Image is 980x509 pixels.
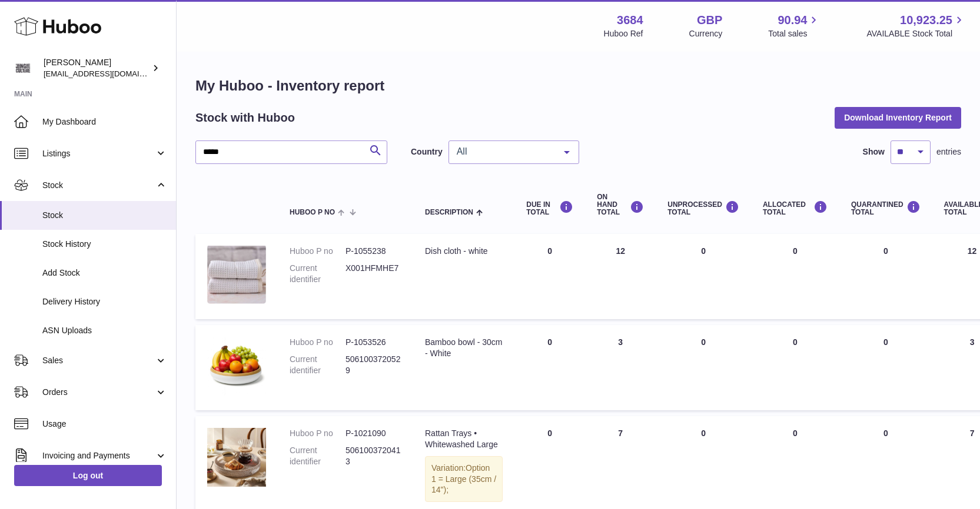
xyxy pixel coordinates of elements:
h2: Stock with Huboo [195,110,295,126]
td: 0 [751,234,839,319]
td: 12 [585,234,656,319]
span: Delivery History [42,296,167,307]
td: 0 [656,234,751,319]
dd: P-1021090 [346,428,401,439]
span: AVAILABLE Stock Total [866,28,966,39]
dd: X001HFMHE7 [346,263,401,285]
img: theinternationalventure@gmail.com [14,59,32,77]
dt: Current identifier [290,354,346,376]
span: entries [936,146,961,158]
span: 0 [883,246,888,256]
div: Rattan Trays • Whitewashed Large [425,428,503,450]
span: Huboo P no [290,209,335,216]
dd: P-1055238 [346,246,401,257]
a: Log out [14,465,162,486]
span: ASN Uploads [42,325,167,336]
dt: Huboo P no [290,337,346,348]
span: All [454,146,555,158]
dd: 5061003720529 [346,354,401,376]
div: ALLOCATED Total [763,200,828,216]
span: 0 [883,337,888,347]
strong: 3684 [617,12,643,28]
td: 0 [656,325,751,410]
span: Add Stock [42,267,167,279]
td: 3 [585,325,656,410]
a: 10,923.25 AVAILABLE Stock Total [866,12,966,39]
span: 0 [883,428,888,438]
dt: Current identifier [290,263,346,285]
td: 0 [514,325,585,410]
label: Country [411,146,443,158]
span: Description [425,209,473,216]
span: Option 1 = Large (35cm / 14"); [431,463,496,495]
div: Variation: [425,456,503,503]
div: ON HAND Total [597,193,644,217]
a: 90.94 Total sales [768,12,820,39]
div: Huboo Ref [604,28,643,39]
span: My Dashboard [42,116,167,128]
span: Sales [42,355,155,366]
span: Stock History [42,239,167,250]
div: QUARANTINED Total [851,200,921,216]
span: 10,923.25 [900,12,952,28]
span: 90.94 [778,12,807,28]
dd: P-1053526 [346,337,401,348]
strong: GBP [697,12,722,28]
td: 0 [514,234,585,319]
div: Currency [689,28,723,39]
button: Download Inventory Report [835,107,961,128]
div: Bamboo bowl - 30cm - White [425,337,503,359]
dt: Current identifier [290,445,346,467]
img: product image [207,246,266,304]
span: Invoicing and Payments [42,450,155,461]
span: Orders [42,387,155,398]
img: product image [207,337,266,396]
span: Usage [42,418,167,430]
div: UNPROCESSED Total [667,200,739,216]
span: Listings [42,148,155,159]
div: DUE IN TOTAL [526,200,573,216]
div: Dish cloth - white [425,246,503,257]
h1: My Huboo - Inventory report [195,76,961,95]
img: product image [207,428,266,487]
div: [PERSON_NAME] [44,57,150,79]
span: Stock [42,210,167,221]
dd: 5061003720413 [346,445,401,467]
span: [EMAIL_ADDRESS][DOMAIN_NAME] [44,69,173,78]
td: 0 [751,325,839,410]
dt: Huboo P no [290,246,346,257]
span: Stock [42,180,155,191]
span: Total sales [768,28,820,39]
dt: Huboo P no [290,428,346,439]
label: Show [863,146,885,158]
